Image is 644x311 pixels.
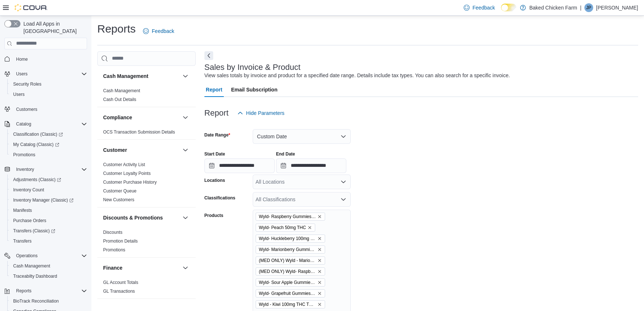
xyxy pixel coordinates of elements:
[16,71,27,77] span: Users
[103,171,151,176] a: Customer Loyalty Points
[10,196,76,205] a: Inventory Manager (Classic)
[317,236,322,241] button: Remove Wyld- Huckleberry 100mg THC from selection in this group
[1,119,90,129] button: Catalog
[256,289,325,297] span: Wyld- Grapefruit Gummies 1:1:1 100mg
[103,238,138,244] span: Promotion Details
[259,301,316,308] span: Wyld - Kiwi 100mg THC THCV
[1,54,90,64] button: Home
[7,185,90,195] button: Inventory Count
[7,236,90,246] button: Transfers
[103,179,157,185] span: Customer Purchase History
[13,131,63,137] span: Classification (Classic)
[10,216,87,225] span: Purchase Orders
[204,132,230,138] label: Date Range
[103,114,180,121] button: Compliance
[13,286,87,295] span: Reports
[10,186,47,194] a: Inventory Count
[16,253,38,259] span: Operations
[1,104,90,115] button: Customers
[15,4,48,11] img: Cova
[10,186,87,194] span: Inventory Count
[10,196,87,205] span: Inventory Manager (Classic)
[317,280,322,285] button: Remove Wyld- Sour Apple Gummies 100mg from selection in this group
[103,247,125,252] a: Promotions
[10,206,87,215] span: Manifests
[97,160,196,207] div: Customer
[317,291,322,296] button: Remove Wyld- Grapefruit Gummies 1:1:1 100mg from selection in this group
[13,207,32,213] span: Manifests
[259,235,316,242] span: Wyld- Huckleberry 100mg THC
[103,146,180,154] button: Customer
[13,152,35,158] span: Promotions
[103,72,148,80] h3: Cash Management
[13,91,25,97] span: Users
[103,230,123,235] a: Discounts
[259,246,316,253] span: Wyld- Marionberry Gummies 100mg
[10,80,44,89] a: Security Roles
[259,257,316,264] span: (MED ONLY) Wyld - Marionberry 1000mg
[7,271,90,281] button: Traceabilty Dashboard
[103,264,123,271] h3: Finance
[103,114,132,121] h3: Compliance
[256,278,325,286] span: Wyld- Sour Apple Gummies 100mg
[13,263,50,269] span: Cash Management
[13,286,34,295] button: Reports
[206,82,222,97] span: Report
[103,214,163,221] h3: Discounts & Promotions
[7,226,90,236] a: Transfers (Classic)
[259,213,316,220] span: Wyld- Raspberry Gummies 100mg
[7,216,90,226] button: Purchase Orders
[103,97,136,102] span: Cash Out Details
[259,268,316,275] span: (MED ONLY) Wyld- Raspberry 1000mg
[1,286,90,296] button: Reports
[140,24,177,38] a: Feedback
[13,273,57,279] span: Traceabilty Dashboard
[13,251,41,260] button: Operations
[103,188,136,194] span: Customer Queue
[103,247,125,253] span: Promotions
[340,179,346,185] button: Open list of options
[340,196,346,202] button: Open list of options
[16,166,34,172] span: Inventory
[204,177,225,183] label: Locations
[13,218,46,224] span: Purchase Orders
[10,90,27,99] a: Users
[596,3,638,12] p: [PERSON_NAME]
[103,197,134,203] span: New Customers
[13,238,31,244] span: Transfers
[13,120,87,128] span: Catalog
[472,4,495,11] span: Feedback
[13,70,30,78] button: Users
[10,262,53,270] a: Cash Management
[10,297,62,306] a: BioTrack Reconciliation
[10,150,87,159] span: Promotions
[13,120,34,128] button: Catalog
[103,180,157,185] a: Customer Purchase History
[7,205,90,216] button: Manifests
[501,4,516,11] input: Dark Mode
[97,86,196,107] div: Cash Management
[103,146,127,154] h3: Customer
[317,269,322,274] button: Remove (MED ONLY) Wyld- Raspberry 1000mg from selection in this group
[103,280,138,285] a: GL Account Totals
[584,3,593,12] div: Julio Perez
[10,130,66,139] a: Classification (Classic)
[103,162,145,167] a: Customer Activity List
[97,128,196,139] div: Compliance
[10,237,34,246] a: Transfers
[13,70,87,78] span: Users
[103,88,140,93] a: Cash Management
[13,228,55,234] span: Transfers (Classic)
[103,88,140,94] span: Cash Management
[16,121,31,127] span: Catalog
[276,151,295,157] label: End Date
[97,278,196,299] div: Finance
[256,213,325,221] span: Wyld- Raspberry Gummies 100mg
[317,258,322,263] button: Remove (MED ONLY) Wyld - Marionberry 1000mg from selection in this group
[10,175,87,184] span: Adjustments (Classic)
[97,228,196,257] div: Discounts & Promotions
[13,105,87,114] span: Customers
[204,158,275,173] input: Press the down key to open a popover containing a calendar.
[13,177,61,183] span: Adjustments (Classic)
[530,3,577,12] p: Baked Chicken Farm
